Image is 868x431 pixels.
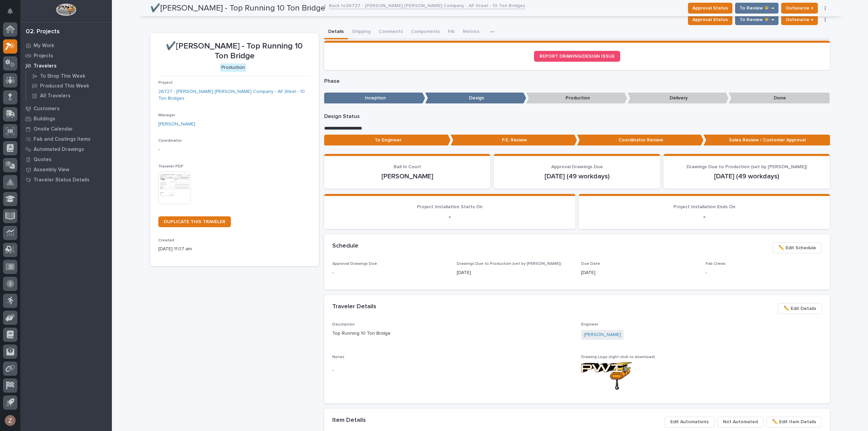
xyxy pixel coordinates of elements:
button: Details [324,25,348,39]
span: DUPLICATE THIS TRAVELER [164,219,225,224]
p: Onsite Calendar [34,126,73,132]
p: Customers [34,106,60,112]
span: Due Date [581,262,600,266]
p: All Travelers [40,93,71,99]
span: Edit Automations [670,418,709,426]
button: Outsource ↑ [781,14,818,25]
button: Metrics [459,25,484,39]
a: Buildings [20,114,112,124]
p: Inception [324,93,425,104]
a: REPORT DRAWING/DESIGN ISSUE [534,51,620,62]
p: - [587,213,822,221]
a: Travelers [20,61,112,71]
span: Project Installation Starts On [417,204,482,209]
button: To Review 👨‍🏭 → [735,14,778,25]
p: Projects [34,53,53,59]
p: Travelers [34,63,57,69]
a: Produced This Week [26,81,112,91]
span: ✏️ Edit Details [784,305,816,313]
span: Project Installation Ends On [673,204,735,209]
a: [PERSON_NAME] [584,331,621,338]
a: Projects [20,51,112,61]
span: Coordinator [158,139,182,143]
span: Project [158,81,173,85]
span: Notes [332,355,344,359]
a: My Work [20,40,112,51]
a: 26727 - [PERSON_NAME] [PERSON_NAME] Company - AF Steel - 10 Ton Bridges [158,88,311,102]
a: Back to26727 - [PERSON_NAME] [PERSON_NAME] Company - AF Steel - 10 Ton Bridges [329,1,525,9]
p: Quotes [34,157,52,163]
p: Design [425,93,526,104]
button: Approval Status [688,14,732,25]
img: xn5lL6iBjkCDWP2kkfatWRvgjlp9YGbb7JycqX-uw5I [581,362,632,390]
a: [PERSON_NAME] [158,121,195,128]
a: Customers [20,103,112,114]
span: To Review 👨‍🏭 → [739,16,774,24]
span: Manager [158,113,175,117]
button: Components [407,25,444,39]
p: Produced This Week [40,83,89,89]
p: [DATE] 11:07 am [158,246,311,253]
div: 02. Projects [26,28,60,36]
a: Automated Drawings [20,144,112,154]
a: All Travelers [26,91,112,100]
p: Buildings [34,116,55,122]
span: Created [158,238,174,242]
a: Assembly View [20,164,112,175]
a: DUPLICATE THIS TRAVELER [158,216,231,227]
p: - [332,269,449,276]
p: Automated Drawings [34,146,84,153]
p: Delivery [628,93,729,104]
h2: Schedule [332,242,358,250]
span: Drawings Due to Production (set by [PERSON_NAME]) [687,164,807,169]
span: Traveler PDF [158,164,183,169]
img: Workspace Logo [56,3,76,16]
p: Phase [324,78,830,84]
span: Engineer [581,322,598,327]
span: Approval Drawings Due [551,164,603,169]
p: - [158,146,311,153]
h2: Item Details [332,417,366,424]
span: Drawing Logo (right-click to download) [581,355,655,359]
p: [DATE] (49 workdays) [502,172,652,180]
button: ✏️ Edit Details [778,303,822,314]
p: - [332,367,573,374]
p: Fab and Coatings Items [34,136,91,142]
button: FAI [444,25,459,39]
span: Approval Status [692,16,728,24]
button: users-avatar [3,413,17,428]
button: Comments [375,25,407,39]
button: Not Automated [717,417,764,428]
span: ✏️ Edit Schedule [778,244,816,252]
a: Quotes [20,154,112,164]
span: Not Automated [723,418,758,426]
button: ✏️ Edit Schedule [773,242,822,253]
p: [DATE] [581,269,697,276]
p: [PERSON_NAME] [332,172,482,180]
p: [DATE] [457,269,573,276]
span: Outsource ↑ [786,16,813,24]
div: Notifications [8,8,17,19]
p: To Shop This Week [40,73,85,79]
a: To Shop This Week [26,71,112,81]
p: Assembly View [34,167,69,173]
p: To Engineer [324,135,451,146]
button: ✏️ Edit Item Details [766,417,822,428]
button: Edit Automations [665,417,714,428]
a: Fab and Coatings Items [20,134,112,144]
a: Onsite Calendar [20,124,112,134]
a: Traveler Status Details [20,175,112,185]
p: - [332,213,567,221]
span: Ball In Court [394,164,421,169]
span: Drawings Due to Production (set by [PERSON_NAME]) [457,262,561,266]
p: - [706,269,822,276]
span: Approval Drawings Due [332,262,377,266]
p: Coordinator Review [577,135,704,146]
p: Production [526,93,627,104]
span: Fab Crews [706,262,726,266]
span: REPORT DRAWING/DESIGN ISSUE [539,54,615,59]
p: [DATE] (49 workdays) [672,172,822,180]
div: Production [220,63,246,72]
h2: Traveler Details [332,303,376,311]
button: Notifications [3,4,17,18]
